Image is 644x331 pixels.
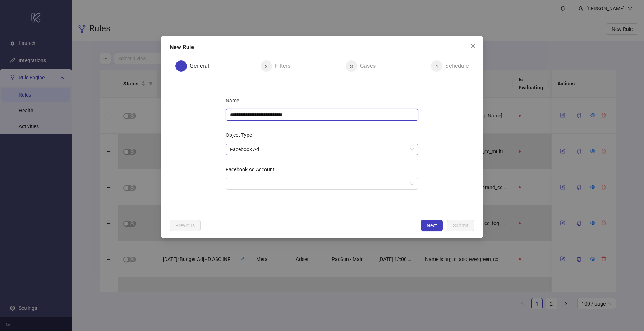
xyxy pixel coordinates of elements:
[435,64,438,69] span: 4
[230,144,414,155] span: Facebook Ad
[226,95,244,106] label: Name
[180,64,183,69] span: 1
[170,43,474,52] div: New Rule
[170,220,201,231] button: Previous
[421,220,443,231] button: Next
[350,64,353,69] span: 3
[226,164,279,175] label: Facebook Ad Account
[360,60,381,72] div: Cases
[190,60,215,72] div: General
[230,178,408,189] input: Facebook Ad Account
[226,129,257,141] label: Object Type
[467,40,479,52] button: Close
[445,60,469,72] div: Schedule
[470,43,476,49] span: close
[427,223,437,228] span: Next
[226,109,418,121] input: Name
[265,64,268,69] span: 2
[275,60,296,72] div: Filters
[447,220,474,231] button: Submit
